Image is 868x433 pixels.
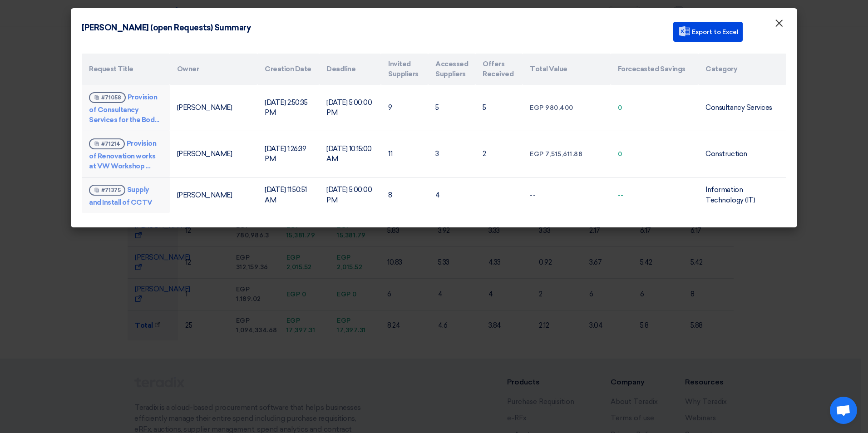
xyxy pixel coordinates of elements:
span: 0 [618,104,622,112]
th: Request Title [82,54,170,85]
td: Consultancy Services [698,85,786,131]
span: -- [618,191,624,199]
span: egp [530,150,544,158]
td: [DATE] 5:00:00 PM [319,85,381,131]
span: 0 [618,150,622,158]
span: #71214 [101,141,120,147]
th: Invited Suppliers [381,54,428,85]
span: × [774,16,784,34]
th: Creation Date [257,54,319,85]
th: Offers Received [475,54,523,85]
h4: (open Requests) Summary [82,22,251,34]
div: rfq [89,183,163,208]
span: [PERSON_NAME] [82,23,150,33]
a: Provision of Renovation works at VW Workshop ... [89,139,156,170]
td: 9 [381,85,428,131]
td: [PERSON_NAME] [170,177,258,213]
span: #71058 [101,94,121,101]
td: [PERSON_NAME] [170,131,258,177]
button: Close [767,15,791,33]
th: Total Value [523,54,611,85]
td: [PERSON_NAME] [170,85,258,131]
span: 7,515,611.88 [545,150,582,158]
th: Accessed Suppliers [428,54,475,85]
a: Supply and Install of CCTV [89,185,153,206]
td: [DATE] 2:50:35 PM [257,85,319,131]
td: 8 [381,177,428,213]
td: [DATE] 5:00:00 PM [319,177,381,213]
div: Open chat [830,397,857,424]
td: 5 [475,85,523,131]
td: 5 [428,85,475,131]
span: -- [530,191,536,199]
td: [DATE] 11:50:51 AM [257,177,319,213]
td: 4 [428,177,475,213]
td: 3 [428,131,475,177]
a: Provision of Consultancy Services for the Bod... [89,93,159,124]
span: #71375 [101,187,121,193]
td: Construction [698,131,786,177]
div: rfq [89,90,163,125]
div: rfq [89,137,163,172]
td: [DATE] 1:26:39 PM [257,131,319,177]
th: Category [698,54,786,85]
td: 2 [475,131,523,177]
span: 980,400 [545,104,573,112]
th: Forcecasted Savings [611,54,699,85]
td: 11 [381,131,428,177]
td: Information Technology (IT) [698,177,786,213]
th: Deadline [319,54,381,85]
button: Export to Excel [673,22,743,42]
td: [DATE] 10:15:00 AM [319,131,381,177]
span: egp [530,104,544,112]
th: Owner [170,54,258,85]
